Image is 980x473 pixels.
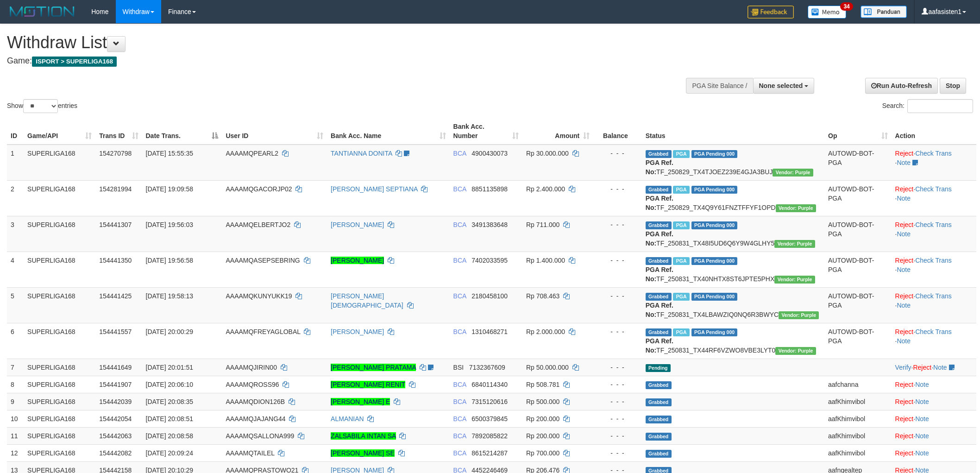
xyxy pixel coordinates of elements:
[686,78,753,94] div: PGA Site Balance /
[469,364,505,371] span: Copy 7132367609 to clipboard
[146,432,193,440] span: [DATE] 20:08:58
[526,381,559,388] span: Rp 508.781
[453,398,466,405] span: BCA
[774,240,815,248] span: Vendor URL: https://trx4.1velocity.biz
[471,221,508,228] span: Copy 3491383648 to clipboard
[915,150,952,157] a: Check Trans
[892,410,976,427] td: ·
[897,159,911,166] a: Note
[646,337,673,354] b: PGA Ref. No:
[824,427,892,444] td: aafKhimvibol
[471,185,508,193] span: Copy 8851135898 to clipboard
[779,311,819,319] span: Vendor URL: https://trx4.1velocity.biz
[526,432,559,440] span: Rp 200.000
[7,393,24,410] td: 9
[7,145,24,181] td: 1
[915,328,952,335] a: Check Trans
[776,204,816,212] span: Vendor URL: https://trx4.1velocity.biz
[146,150,193,157] span: [DATE] 15:55:35
[907,99,973,113] input: Search:
[895,185,914,193] a: Reject
[642,118,824,145] th: Status
[453,185,466,193] span: BCA
[691,186,738,194] span: PGA Pending
[597,149,638,158] div: - - -
[865,78,938,94] a: Run Auto-Refresh
[895,150,914,157] a: Reject
[824,252,892,287] td: AUTOWD-BOT-PGA
[673,150,689,158] span: Marked by aafmaleo
[824,376,892,393] td: aafchanna
[99,185,132,193] span: 154281994
[222,118,327,145] th: User ID: activate to sort column ascending
[24,145,95,181] td: SUPERLIGA168
[146,221,193,228] span: [DATE] 19:56:03
[226,381,279,388] span: AAAAMQROSS96
[471,415,508,423] span: Copy 6500379845 to clipboard
[453,432,466,440] span: BCA
[774,276,815,284] span: Vendor URL: https://trx4.1velocity.biz
[7,359,24,376] td: 7
[7,5,77,19] img: MOTION_logo.png
[895,432,914,440] a: Reject
[226,292,292,300] span: AAAAMQKUNYUKK19
[99,292,132,300] span: 154441425
[99,221,132,228] span: 154441307
[646,293,672,301] span: Grabbed
[7,410,24,427] td: 10
[642,180,824,216] td: TF_250829_TX4Q9Y61FNZTFFYF1OPD
[7,323,24,359] td: 6
[331,257,384,264] a: [PERSON_NAME]
[99,257,132,264] span: 154441350
[32,57,117,67] span: ISPORT > SUPERLIGA168
[646,221,672,229] span: Grabbed
[897,195,911,202] a: Note
[892,444,976,461] td: ·
[861,6,907,18] img: panduan.png
[331,328,384,335] a: [PERSON_NAME]
[597,363,638,372] div: - - -
[824,216,892,252] td: AUTOWD-BOT-PGA
[691,293,738,301] span: PGA Pending
[471,398,508,405] span: Copy 7315120616 to clipboard
[915,398,929,405] a: Note
[24,393,95,410] td: SUPERLIGA168
[597,220,638,229] div: - - -
[99,328,132,335] span: 154441557
[895,364,911,371] a: Verify
[673,293,689,301] span: Marked by aafsoycanthlai
[226,328,300,335] span: AAAAMQFREYAGLOBAL
[146,364,193,371] span: [DATE] 20:01:51
[646,328,672,336] span: Grabbed
[526,398,559,405] span: Rp 500.000
[897,302,911,309] a: Note
[23,99,58,113] select: Showentries
[24,376,95,393] td: SUPERLIGA168
[646,266,673,283] b: PGA Ref. No:
[642,145,824,181] td: TF_250829_TX4TJOEZ239E4GJA3BUJ
[824,118,892,145] th: Op: activate to sort column ascending
[897,266,911,273] a: Note
[7,444,24,461] td: 12
[7,427,24,444] td: 11
[646,150,672,158] span: Grabbed
[453,364,464,371] span: BSI
[597,431,638,441] div: - - -
[453,381,466,388] span: BCA
[642,252,824,287] td: TF_250831_TX40NHTX8ST6JPTE5PHX
[753,78,815,94] button: None selected
[895,328,914,335] a: Reject
[597,448,638,458] div: - - -
[146,415,193,423] span: [DATE] 20:08:51
[646,186,672,194] span: Grabbed
[99,364,132,371] span: 154441649
[99,449,132,457] span: 154442082
[748,6,794,19] img: Feedback.jpg
[331,185,418,193] a: [PERSON_NAME] SEPTIANA
[892,180,976,216] td: · ·
[915,415,929,423] a: Note
[895,292,914,300] a: Reject
[642,216,824,252] td: TF_250831_TX48I5UD6Q6Y9W4GLHY5
[226,398,285,405] span: AAAAMQDION126B
[24,287,95,323] td: SUPERLIGA168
